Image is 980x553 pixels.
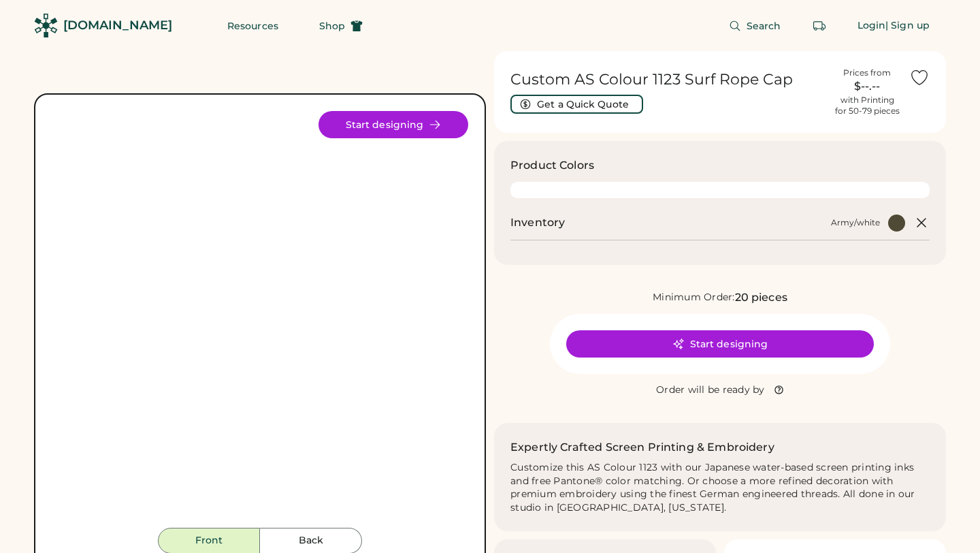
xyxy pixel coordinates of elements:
[510,70,825,89] h1: Custom AS Colour 1123 Surf Rope Cap
[656,383,765,397] div: Order will be ready by
[510,95,643,114] button: Get a Quick Quote
[34,14,58,37] img: Rendered Logo - Screens
[318,111,468,138] button: Start designing
[713,12,798,39] button: Search
[835,95,900,116] div: with Printing for 50-79 pieces
[52,111,468,528] div: 1123 Style Image
[806,12,833,39] button: Retrieve an order
[843,67,891,78] div: Prices from
[735,289,787,306] div: 20 pieces
[510,157,594,174] h3: Product Colors
[566,330,874,358] button: Start designing
[831,217,880,228] div: Army/white
[319,21,345,31] span: Shop
[510,215,565,231] h2: Inventory
[857,19,886,33] div: Login
[747,21,781,31] span: Search
[510,439,774,456] h2: Expertly Crafted Screen Printing & Embroidery
[885,19,930,33] div: | Sign up
[303,12,379,39] button: Shop
[510,461,930,516] div: Customize this AS Colour 1123 with our Japanese water-based screen printing inks and free Pantone...
[52,111,468,528] img: 1123 - Army/white Front Image
[63,17,172,34] div: [DOMAIN_NAME]
[211,12,295,39] button: Resources
[833,78,901,95] div: $--.--
[653,291,735,304] div: Minimum Order:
